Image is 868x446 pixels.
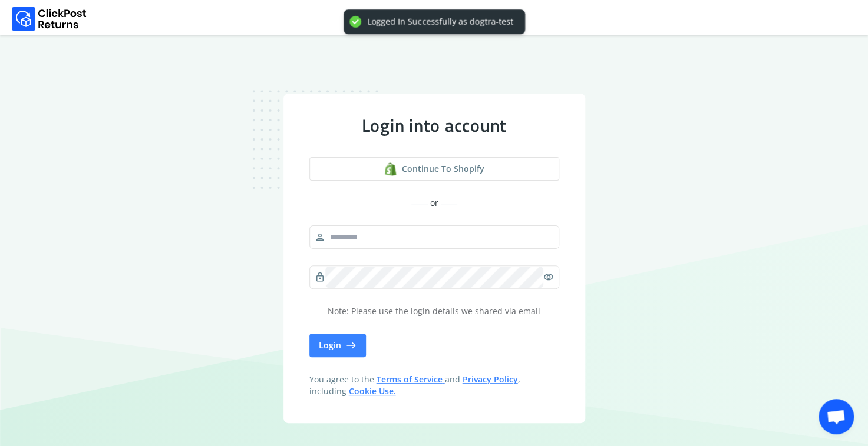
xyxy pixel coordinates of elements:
a: Cookie Use. [349,385,396,397]
p: Note: Please use the login details we shared via email [309,305,559,317]
span: lock [315,269,325,285]
span: Continue to shopify [402,163,484,175]
a: Terms of Service [377,374,445,385]
div: or [309,197,559,209]
div: Open chat [819,399,854,434]
button: Continue to shopify [309,157,559,181]
a: shopify logoContinue to shopify [309,157,559,181]
div: Login into account [309,115,559,136]
span: person [315,229,325,245]
img: Logo [12,7,87,31]
a: Privacy Policy [463,374,518,385]
span: east [346,337,357,354]
button: Login east [309,334,366,357]
div: Logged In Successfully as dogtra-test [367,16,513,27]
span: visibility [543,269,554,285]
img: shopify logo [384,162,397,176]
span: You agree to the and , including [309,374,559,397]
